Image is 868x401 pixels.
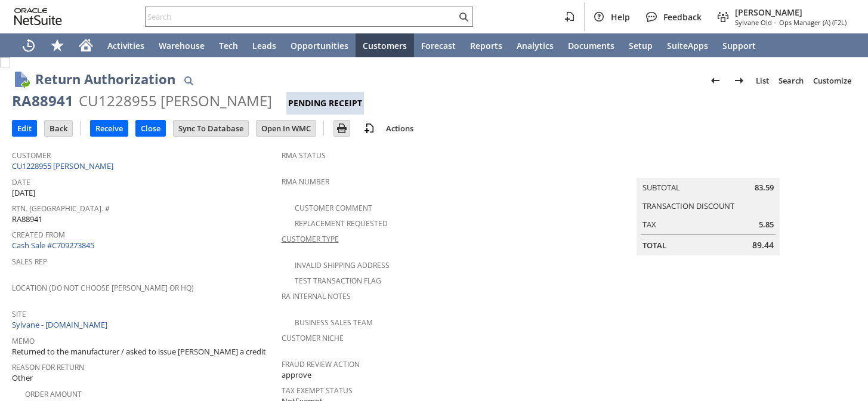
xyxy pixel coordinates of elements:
span: RA88941 [12,214,42,225]
span: Tech [219,40,238,51]
h1: Return Authorization [35,69,175,89]
a: Order Amount [25,389,82,399]
a: Actions [381,123,418,134]
a: Tech [212,33,245,57]
span: Reports [470,40,502,51]
a: Setup [622,33,660,57]
span: Sylvane Old [735,18,772,27]
a: Sylvane - [DOMAIN_NAME] [12,319,110,330]
a: Transaction Discount [642,200,734,211]
a: Sales Rep [12,257,47,267]
input: Close [136,121,165,136]
a: Documents [561,33,622,57]
a: Support [715,33,763,57]
caption: Summary [637,159,780,178]
a: RMA Status [282,150,326,161]
a: Replacement Requested [295,218,388,229]
input: Print [334,121,350,136]
img: Print [335,121,349,135]
a: Cash Sale #C709273845 [12,240,94,251]
a: SuiteApps [660,33,715,57]
a: Customers [356,33,414,57]
span: 5.85 [759,219,774,230]
svg: logo [14,8,62,25]
a: Total [642,240,666,251]
a: Location (Do Not Choose [PERSON_NAME] or HQ) [12,283,194,293]
span: Ops Manager (A) (F2L) [779,18,847,27]
img: Quick Find [181,73,196,88]
span: 83.59 [755,182,774,193]
input: Back [45,121,72,136]
a: Tax [642,219,656,230]
svg: Shortcuts [50,38,64,53]
input: Receive [91,121,128,136]
a: Recent Records [14,33,43,57]
a: Forecast [414,33,463,57]
img: add-record.svg [362,121,376,135]
div: CU1228955 [PERSON_NAME] [79,91,272,110]
span: Warehouse [159,40,205,51]
a: Date [12,177,30,187]
img: Previous [708,73,722,88]
span: Documents [568,40,614,51]
span: Opportunities [291,40,348,51]
a: Site [12,309,26,319]
a: CU1228955 [PERSON_NAME] [12,161,116,171]
span: Other [12,372,33,384]
a: Rtn. [GEOGRAPHIC_DATA]. # [12,203,110,214]
a: Customize [808,71,856,90]
a: RMA Number [282,177,329,187]
a: Created From [12,230,65,240]
a: Invalid Shipping Address [295,260,390,270]
a: Analytics [509,33,561,57]
span: Feedback [663,11,702,23]
span: - [774,18,777,27]
a: List [751,71,774,90]
a: Customer Comment [295,203,372,213]
a: Reports [463,33,509,57]
span: [DATE] [12,187,35,199]
span: 89.44 [752,239,774,251]
a: Home [72,33,100,57]
a: Activities [100,33,152,57]
a: Subtotal [642,182,680,193]
input: Sync To Database [174,121,248,136]
span: Forecast [421,40,456,51]
div: RA88941 [12,91,73,110]
input: Search [146,10,456,24]
span: Activities [107,40,144,51]
svg: Recent Records [21,38,36,53]
span: Returned to the manufacturer / asked to issue [PERSON_NAME] a credit [12,346,266,357]
span: Setup [629,40,653,51]
a: Leads [245,33,283,57]
div: Shortcuts [43,33,72,57]
span: Customers [363,40,407,51]
span: SuiteApps [667,40,708,51]
div: Pending Receipt [286,92,364,115]
a: Business Sales Team [295,317,373,328]
span: Analytics [517,40,554,51]
input: Edit [13,121,36,136]
a: Customer Niche [282,333,344,343]
span: Support [722,40,756,51]
svg: Home [79,38,93,53]
span: approve [282,369,311,381]
a: RA Internal Notes [282,291,351,301]
a: Customer Type [282,234,339,244]
span: Leads [252,40,276,51]
a: Customer [12,150,51,161]
a: Memo [12,336,35,346]
a: Test Transaction Flag [295,276,381,286]
span: Help [611,11,630,23]
a: Opportunities [283,33,356,57]
a: Tax Exempt Status [282,385,353,396]
input: Open In WMC [257,121,316,136]
a: Search [774,71,808,90]
img: Next [732,73,746,88]
span: [PERSON_NAME] [735,7,847,18]
svg: Search [456,10,471,24]
a: Warehouse [152,33,212,57]
a: Reason For Return [12,362,84,372]
a: Fraud Review Action [282,359,360,369]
